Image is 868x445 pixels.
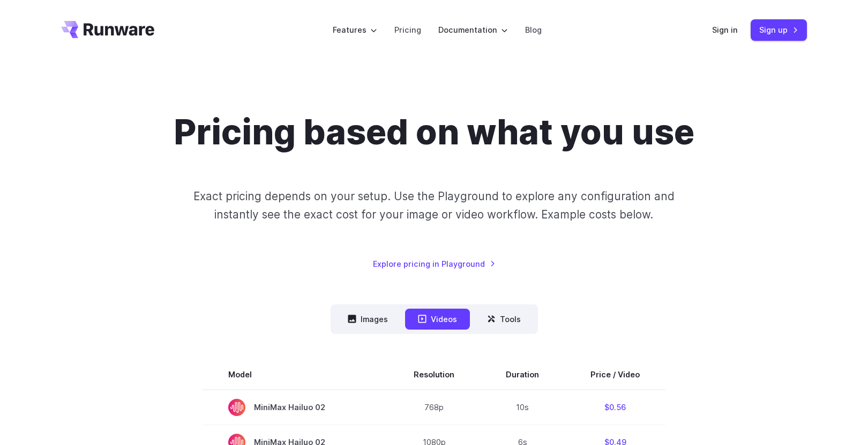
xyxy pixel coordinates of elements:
[405,309,470,330] button: Videos
[373,258,496,270] a: Explore pricing in Playground
[565,390,665,425] td: $0.56
[388,390,480,425] td: 768p
[173,187,695,223] p: Exact pricing depends on your setup. Use the Playground to explore any configuration and instantl...
[438,24,508,36] label: Documentation
[61,21,154,38] a: Go to /
[228,399,362,416] span: MiniMax Hailuo 02
[394,24,421,36] a: Pricing
[388,360,480,390] th: Resolution
[174,112,694,153] h1: Pricing based on what you use
[474,309,534,330] button: Tools
[751,19,807,40] a: Sign up
[712,24,738,36] a: Sign in
[333,24,377,36] label: Features
[480,360,565,390] th: Duration
[565,360,665,390] th: Price / Video
[203,360,388,390] th: Model
[335,309,401,330] button: Images
[525,24,542,36] a: Blog
[480,390,565,425] td: 10s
